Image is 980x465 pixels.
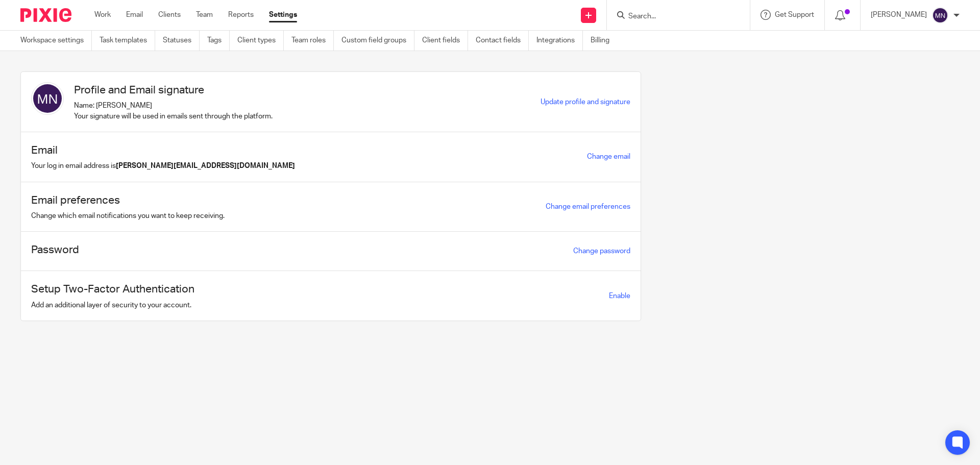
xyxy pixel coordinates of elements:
a: Contact fields [476,31,529,51]
a: Team roles [291,31,334,51]
a: Custom field groups [341,31,414,51]
a: Update profile and signature [541,99,630,106]
a: Settings [269,10,297,20]
p: Change which email notifications you want to keep receiving. [31,211,225,221]
img: svg%3E [31,82,64,115]
h1: Email preferences [31,192,225,208]
img: Pixie [20,8,71,22]
a: Change email preferences [546,203,630,210]
h1: Email [31,142,295,158]
input: Search [627,12,719,21]
a: Client types [237,31,284,51]
h1: Profile and Email signature [74,82,273,98]
span: Enable [609,292,630,300]
a: Client fields [422,31,468,51]
a: Team [196,10,213,20]
a: Task templates [100,31,155,51]
h1: Setup Two-Factor Authentication [31,281,194,297]
p: Your log in email address is [31,161,295,171]
a: Statuses [163,31,200,51]
h1: Password [31,242,79,258]
p: [PERSON_NAME] [871,10,927,20]
p: Add an additional layer of security to your account. [31,300,194,310]
a: Reports [228,10,254,20]
img: svg%3E [932,7,948,23]
a: Work [94,10,111,20]
a: Workspace settings [20,31,92,51]
a: Integrations [536,31,583,51]
a: Email [126,10,143,20]
b: [PERSON_NAME][EMAIL_ADDRESS][DOMAIN_NAME] [116,162,295,169]
a: Change email [587,153,630,160]
a: Billing [591,31,617,51]
span: Get Support [775,11,814,18]
a: Clients [158,10,181,20]
a: Change password [573,248,630,255]
p: Name: [PERSON_NAME] Your signature will be used in emails sent through the platform. [74,101,273,121]
a: Tags [207,31,230,51]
